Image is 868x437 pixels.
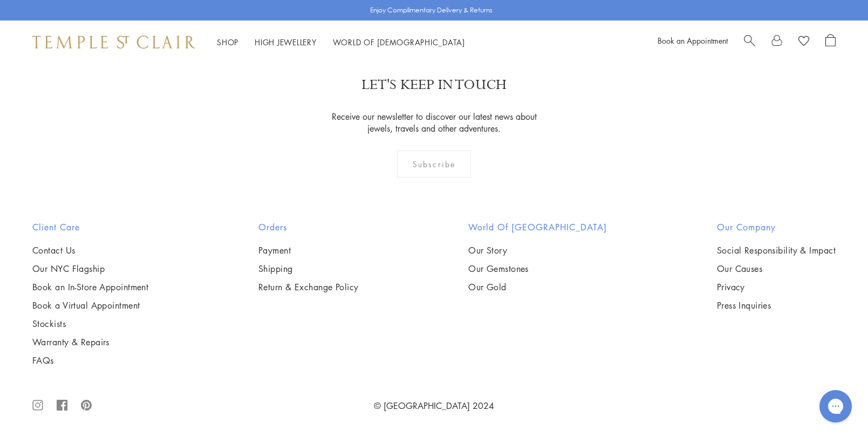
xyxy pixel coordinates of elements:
img: Temple St. Clair [32,36,195,49]
a: Payment [258,244,359,256]
a: © [GEOGRAPHIC_DATA] 2024 [374,400,494,412]
p: Receive our newsletter to discover our latest news about jewels, travels and other adventures. [325,111,543,134]
nav: Main navigation [217,36,465,49]
a: Contact Us [32,244,148,256]
iframe: Gorgias live chat messenger [814,386,857,426]
h2: Our Company [717,221,836,234]
a: Social Responsibility & Impact [717,244,836,256]
a: ShopShop [217,37,238,47]
a: Stockists [32,318,148,330]
a: High JewelleryHigh Jewellery [255,37,317,47]
a: Our Gold [468,281,607,293]
a: Search [744,34,755,50]
a: Our Story [468,244,607,256]
a: Open Shopping Bag [825,34,836,50]
a: Privacy [717,281,836,293]
a: Our NYC Flagship [32,263,148,275]
h2: World of [GEOGRAPHIC_DATA] [468,221,607,234]
a: Return & Exchange Policy [258,281,359,293]
a: Book an Appointment [658,35,728,46]
h2: Orders [258,221,359,234]
a: Our Causes [717,263,836,275]
div: Subscribe [397,151,471,177]
a: Warranty & Repairs [32,336,148,348]
p: Enjoy Complimentary Delivery & Returns [370,5,493,16]
a: Shipping [258,263,359,275]
a: World of [DEMOGRAPHIC_DATA]World of [DEMOGRAPHIC_DATA] [333,37,465,47]
p: LET'S KEEP IN TOUCH [361,76,507,94]
a: View Wishlist [798,34,809,50]
a: Book a Virtual Appointment [32,299,148,311]
h2: Client Care [32,221,148,234]
a: FAQs [32,354,148,366]
a: Press Inquiries [717,299,836,311]
a: Our Gemstones [468,263,607,275]
a: Book an In-Store Appointment [32,281,148,293]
